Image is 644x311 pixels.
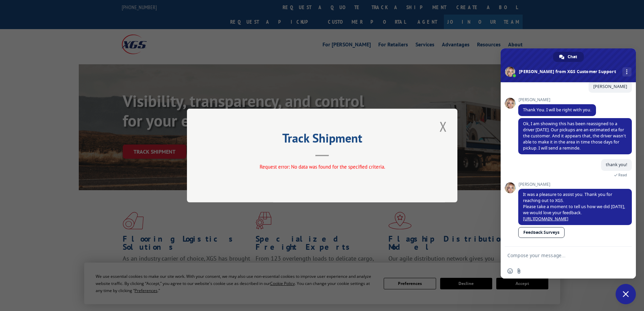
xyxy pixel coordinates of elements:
span: Thank You. I will be right with you. [523,107,591,113]
a: Feedback Surveys [518,227,565,238]
span: thank you! [606,162,627,168]
a: Close chat [616,284,636,304]
span: Insert an emoji [507,268,513,274]
span: Chat [568,52,577,62]
span: [PERSON_NAME] [593,84,627,89]
textarea: Compose your message... [507,247,616,264]
h2: Track Shipment [221,133,424,146]
span: [PERSON_NAME] [518,182,632,187]
button: Close modal [437,117,449,136]
span: It was a pleasure to assist you. Thank you for reaching out to XGS. Please take a moment to tell ... [523,192,625,222]
span: Read [618,173,627,177]
span: Request error: No data was found for the specified criteria. [259,163,385,170]
a: Chat [553,52,584,62]
span: Send a file [516,268,522,274]
a: [URL][DOMAIN_NAME] [523,216,568,222]
span: [PERSON_NAME] [518,97,596,102]
span: Ok, I am showing this has been reassigned to a driver [DATE]. Our pickups are an estimated eta fo... [523,121,626,151]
